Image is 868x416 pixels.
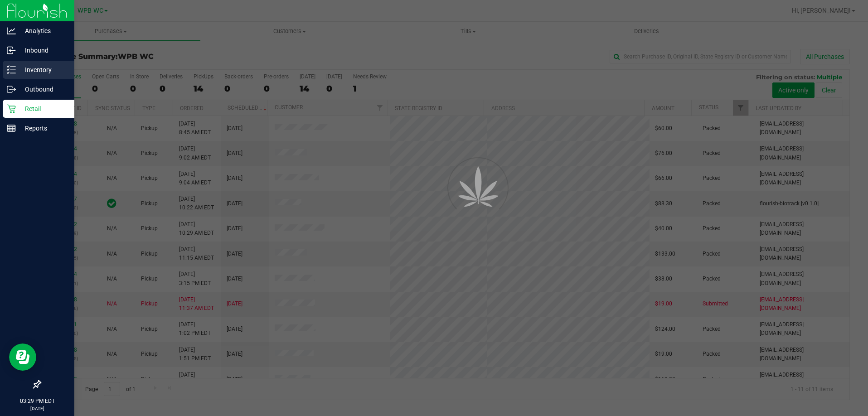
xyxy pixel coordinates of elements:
[4,397,70,405] p: 03:29 PM EDT
[7,104,16,113] inline-svg: Retail
[7,26,16,35] inline-svg: Analytics
[16,123,70,134] p: Reports
[7,124,16,133] inline-svg: Reports
[16,25,70,36] p: Analytics
[9,343,36,371] iframe: Resource center
[7,46,16,55] inline-svg: Inbound
[16,84,70,95] p: Outbound
[16,103,70,114] p: Retail
[4,405,70,412] p: [DATE]
[7,65,16,74] inline-svg: Inventory
[7,85,16,94] inline-svg: Outbound
[16,64,70,75] p: Inventory
[16,45,70,56] p: Inbound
